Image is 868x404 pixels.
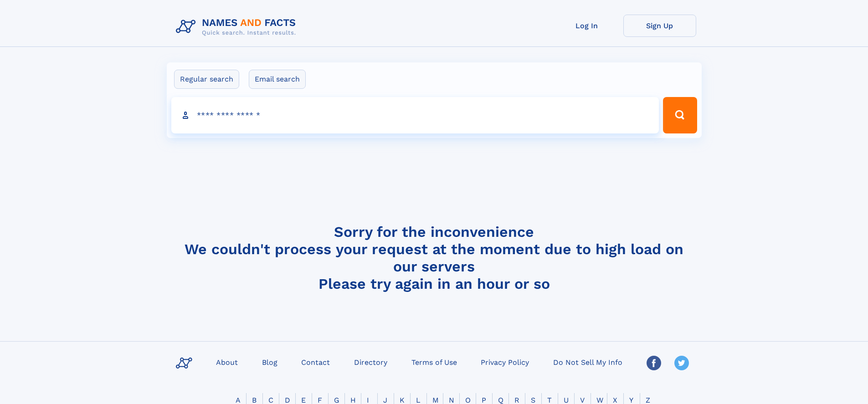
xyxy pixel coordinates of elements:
a: About [212,355,241,368]
button: Search Button [663,97,697,133]
a: Directory [350,355,391,368]
label: Regular search [174,70,239,89]
label: Email search [249,70,306,89]
a: Sign Up [623,15,696,37]
input: search input [171,97,659,133]
a: Blog [258,355,281,368]
a: Privacy Policy [477,355,533,368]
h4: Sorry for the inconvenience We couldn't process your request at the moment due to high load on ou... [172,223,696,292]
a: Do Not Sell My Info [550,355,626,368]
img: Twitter [674,356,689,370]
a: Log In [550,15,623,37]
img: Facebook [647,356,661,370]
a: Contact [298,355,334,368]
img: Logo Names and Facts [172,15,303,39]
a: Terms of Use [408,355,461,368]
